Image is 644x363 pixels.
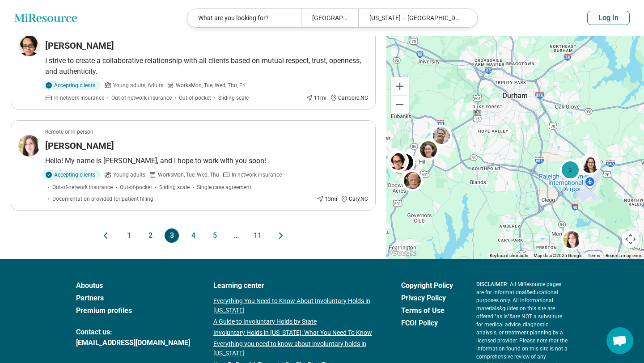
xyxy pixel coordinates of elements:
[391,77,409,95] button: Zoom in
[165,228,179,243] button: 3
[490,253,528,259] button: Keyboard shortcuts
[389,247,418,259] a: Open this area in Google Maps (opens a new window)
[186,228,200,243] button: 4
[250,228,265,243] button: 11
[587,11,630,25] button: Log In
[213,296,378,315] a: Everything You Need to Know About Involuntary Holds in [US_STATE]
[45,55,368,77] p: I strive to create a collaborative relationship with all clients based on mutual respect, trust, ...
[159,183,190,191] span: Sliding scale
[213,339,378,358] a: Everything you need to know about involuntary holds in [US_STATE]
[534,253,582,258] span: Map data ©2025 Google
[111,94,172,102] span: Out-of-network insurance
[52,195,153,203] span: Documentation provided for patient filling
[317,195,337,203] div: 13 mi
[306,94,326,102] div: 11 mi
[391,96,409,114] button: Zoom out
[358,9,472,27] div: [US_STATE] – [GEOGRAPHIC_DATA]
[301,9,358,27] div: [GEOGRAPHIC_DATA], [GEOGRAPHIC_DATA]
[208,228,222,243] button: 5
[45,128,93,136] p: Remote or In-person
[401,305,453,316] a: Terms of Use
[606,327,633,354] div: Open chat
[76,338,190,348] a: [EMAIL_ADDRESS][DOMAIN_NAME]
[197,183,251,191] span: Single case agreement
[158,171,219,179] span: Works Mon, Tue, Wed, Thu
[187,9,301,27] div: What are you looking for?
[179,94,211,102] span: Out-of-pocket
[330,94,368,102] div: Carrboro , NC
[401,293,453,304] a: Privacy Policy
[213,280,378,291] a: Learning center
[45,139,114,152] h3: [PERSON_NAME]
[588,253,600,258] a: Terms (opens in new tab)
[476,281,507,287] span: DISCLAIMER
[45,39,114,52] h3: [PERSON_NAME]
[232,171,282,179] span: In-network insurance
[389,247,418,259] img: Google
[76,280,190,291] a: Aboutus
[42,80,101,90] div: Accepting clients
[76,327,190,338] span: Contact us:
[622,230,640,248] button: Map camera controls
[341,195,368,203] div: Cary , NC
[176,81,246,89] span: Works Mon, Tue, Wed, Thu, Fri
[401,280,453,291] a: Copyright Policy
[45,156,368,166] p: Hello! My name is [PERSON_NAME], and I hope to work with you soon!
[122,228,136,243] button: 1
[113,171,145,179] span: Young adults
[76,293,190,304] a: Partners
[229,228,243,243] span: ...
[213,328,378,338] a: Involuntary Holds in [US_STATE]: What You Need To Know
[143,228,157,243] button: 2
[120,183,152,191] span: Out-of-pocket
[213,317,378,326] a: A Guide to Involuntary Holds by State
[401,318,453,329] a: FCOI Policy
[100,228,111,243] button: Previous page
[76,305,190,316] a: Premium profiles
[275,228,286,243] button: Next page
[606,253,641,258] a: Report a map error
[54,94,104,102] span: In-network insurance
[559,159,581,181] div: 2
[52,183,113,191] span: Out-of-network insurance
[113,81,163,89] span: Young adults, Adults
[42,170,101,180] div: Accepting clients
[218,94,249,102] span: Sliding scale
